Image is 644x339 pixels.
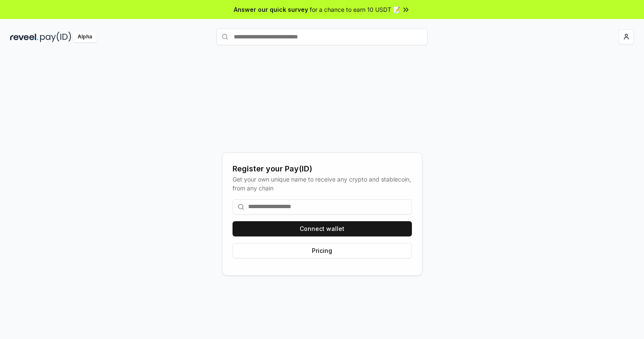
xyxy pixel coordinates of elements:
span: Answer our quick survey [234,5,308,14]
img: reveel_dark [10,32,38,42]
div: Get your own unique name to receive any crypto and stablecoin, from any chain [233,175,412,193]
div: Register your Pay(ID) [233,163,412,175]
button: Pricing [233,243,412,258]
button: Connect wallet [233,221,412,236]
img: pay_id [40,32,71,42]
div: Alpha [73,32,97,42]
span: for a chance to earn 10 USDT 📝 [310,5,400,14]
